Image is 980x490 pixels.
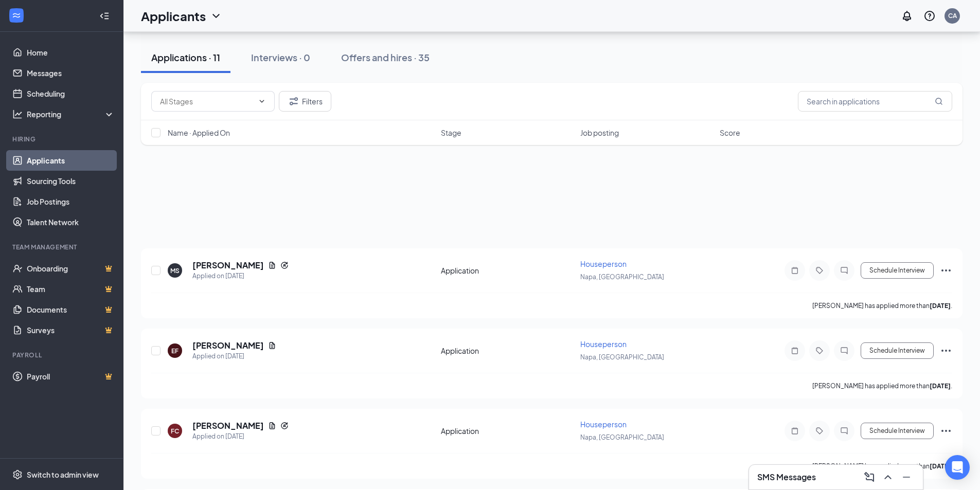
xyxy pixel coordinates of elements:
[757,471,816,483] h3: SMS Messages
[930,382,951,390] b: [DATE]
[168,128,230,138] span: Name · Applied On
[789,347,801,355] svg: Note
[861,342,934,359] button: Schedule Interview
[268,261,276,269] svg: Document
[898,469,915,485] button: Minimize
[251,51,310,64] div: Interviews · 0
[940,425,952,437] svg: Ellipses
[12,135,113,143] div: Hiring
[880,469,896,485] button: ChevronUp
[288,95,300,107] svg: Filter
[268,422,276,430] svg: Document
[930,462,951,470] b: [DATE]
[12,469,23,480] svg: Settings
[838,266,850,275] svg: ChatInactive
[789,266,801,275] svg: Note
[940,344,952,357] svg: Ellipses
[170,266,180,275] div: MS
[580,128,619,138] span: Job posting
[27,150,115,171] a: Applicants
[580,353,664,361] span: Napa, [GEOGRAPHIC_DATA]
[280,422,289,430] svg: Reapply
[580,433,664,441] span: Napa, [GEOGRAPHIC_DATA]
[27,258,115,279] a: OnboardingCrown
[861,423,934,439] button: Schedule Interview
[441,265,574,276] div: Application
[720,128,740,138] span: Score
[27,212,115,232] a: Talent Network
[861,469,878,485] button: ComposeMessage
[192,420,264,431] h5: [PERSON_NAME]
[900,471,913,483] svg: Minimize
[27,83,115,104] a: Scheduling
[812,382,952,390] p: [PERSON_NAME] has applied more than .
[151,51,220,64] div: Applications · 11
[813,266,826,275] svg: Tag
[798,91,952,112] input: Search in applications
[930,302,951,310] b: [DATE]
[27,42,115,63] a: Home
[27,320,115,340] a: SurveysCrown
[789,427,801,435] svg: Note
[945,455,970,480] div: Open Intercom Messenger
[813,427,826,435] svg: Tag
[441,128,461,138] span: Stage
[192,260,264,271] h5: [PERSON_NAME]
[280,261,289,269] svg: Reapply
[171,347,179,355] div: EF
[580,259,627,268] span: Houseperson
[812,301,952,310] p: [PERSON_NAME] has applied more than .
[160,96,254,107] input: All Stages
[258,97,266,105] svg: ChevronDown
[27,171,115,191] a: Sourcing Tools
[901,10,913,22] svg: Notifications
[935,97,943,105] svg: MagnifyingGlass
[923,10,936,22] svg: QuestionInfo
[341,51,430,64] div: Offers and hires · 35
[12,243,113,251] div: Team Management
[812,462,952,470] p: [PERSON_NAME] has applied more than .
[580,273,664,281] span: Napa, [GEOGRAPHIC_DATA]
[27,366,115,387] a: PayrollCrown
[12,351,113,359] div: Payroll
[441,426,574,436] div: Application
[141,7,206,25] h1: Applicants
[813,347,826,355] svg: Tag
[192,351,276,361] div: Applied on [DATE]
[11,10,22,21] svg: WorkstreamLogo
[580,420,627,429] span: Houseperson
[27,279,115,299] a: TeamCrown
[580,339,627,349] span: Houseperson
[863,471,876,483] svg: ComposeMessage
[192,271,289,281] div: Applied on [DATE]
[882,471,894,483] svg: ChevronUp
[861,262,934,279] button: Schedule Interview
[192,340,264,351] h5: [PERSON_NAME]
[838,427,850,435] svg: ChatInactive
[99,11,110,21] svg: Collapse
[838,347,850,355] svg: ChatInactive
[27,299,115,320] a: DocumentsCrown
[210,10,222,22] svg: ChevronDown
[948,11,957,20] div: CA
[279,91,331,112] button: Filter Filters
[268,341,276,350] svg: Document
[171,427,179,435] div: FC
[27,191,115,212] a: Job Postings
[441,346,574,356] div: Application
[192,431,289,442] div: Applied on [DATE]
[940,264,952,277] svg: Ellipses
[27,109,115,119] div: Reporting
[27,469,99,480] div: Switch to admin view
[12,109,23,119] svg: Analysis
[27,63,115,83] a: Messages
